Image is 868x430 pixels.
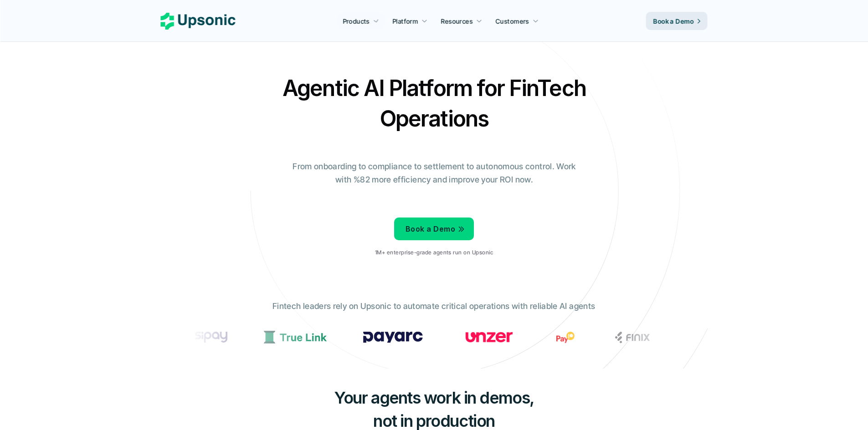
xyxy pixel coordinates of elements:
p: Resources [441,16,473,26]
p: Customers [496,16,529,26]
a: Products [337,13,385,29]
p: Platform [392,16,418,26]
h2: Agentic AI Platform for FinTech Operations [275,73,594,134]
span: Your agents work in demos, [334,388,534,408]
a: Book a Demo [646,12,708,30]
p: Fintech leaders rely on Upsonic to automate critical operations with reliable AI agents [272,300,595,313]
p: Book a Demo [406,223,455,236]
p: Book a Demo [653,16,694,26]
p: From onboarding to compliance to settlement to autonomous control. Work with %82 more efficiency ... [286,160,582,187]
a: Book a Demo [394,218,474,240]
p: Products [343,16,370,26]
p: 1M+ enterprise-grade agents run on Upsonic [375,249,493,256]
